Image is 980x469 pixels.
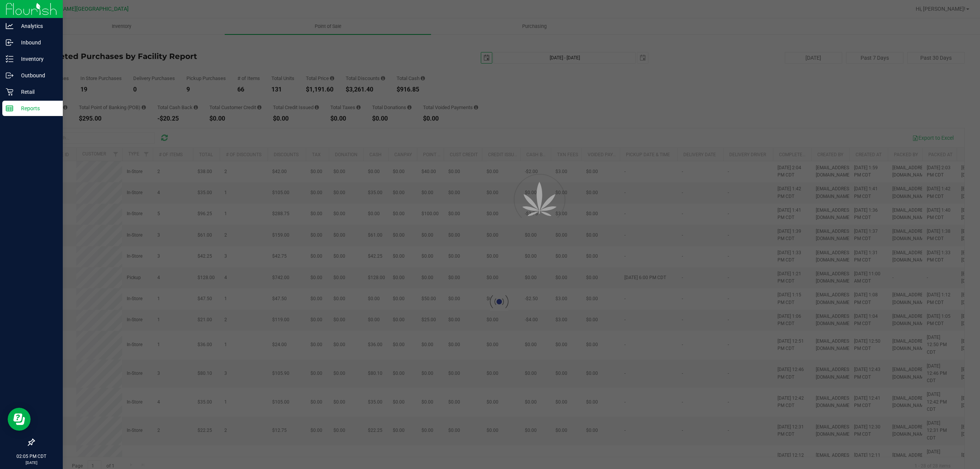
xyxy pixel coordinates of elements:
p: Reports [13,104,59,113]
p: Inbound [13,38,59,47]
p: Outbound [13,71,59,80]
iframe: Resource center [8,408,31,431]
p: Analytics [13,21,59,31]
p: [DATE] [3,460,59,466]
inline-svg: Inbound [6,39,13,46]
inline-svg: Reports [6,105,13,112]
inline-svg: Retail [6,88,13,96]
p: Inventory [13,54,59,64]
p: 02:05 PM CDT [3,453,59,460]
inline-svg: Analytics [6,22,13,30]
inline-svg: Inventory [6,55,13,63]
inline-svg: Outbound [6,72,13,79]
p: Retail [13,87,59,96]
